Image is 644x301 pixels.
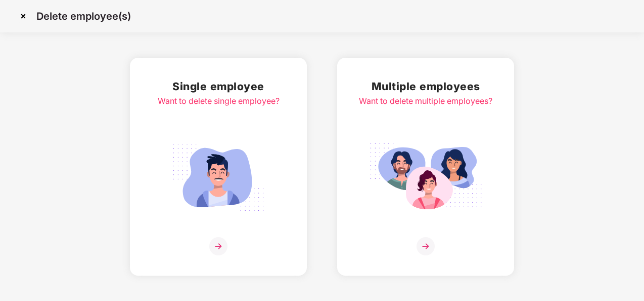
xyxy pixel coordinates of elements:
div: Want to delete multiple employees? [359,95,492,107]
img: svg+xml;base64,PHN2ZyB4bWxucz0iaHR0cDovL3d3dy53My5vcmcvMjAwMC9zdmciIHdpZHRoPSIzNiIgaGVpZ2h0PSIzNi... [209,237,227,255]
img: svg+xml;base64,PHN2ZyB4bWxucz0iaHR0cDovL3d3dy53My5vcmcvMjAwMC9zdmciIGlkPSJTaW5nbGVfZW1wbG95ZWUiIH... [162,138,275,217]
h2: Multiple employees [359,78,492,95]
img: svg+xml;base64,PHN2ZyB4bWxucz0iaHR0cDovL3d3dy53My5vcmcvMjAwMC9zdmciIHdpZHRoPSIzNiIgaGVpZ2h0PSIzNi... [417,237,435,255]
h2: Single employee [158,78,280,95]
img: svg+xml;base64,PHN2ZyBpZD0iQ3Jvc3MtMzJ4MzIiIHhtbG5zPSJodHRwOi8vd3d3LnczLm9yZy8yMDAwL3N2ZyIgd2lkdG... [15,8,31,24]
img: svg+xml;base64,PHN2ZyB4bWxucz0iaHR0cDovL3d3dy53My5vcmcvMjAwMC9zdmciIGlkPSJNdWx0aXBsZV9lbXBsb3llZS... [369,138,482,217]
div: Want to delete single employee? [158,95,280,107]
p: Delete employee(s) [36,10,131,22]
